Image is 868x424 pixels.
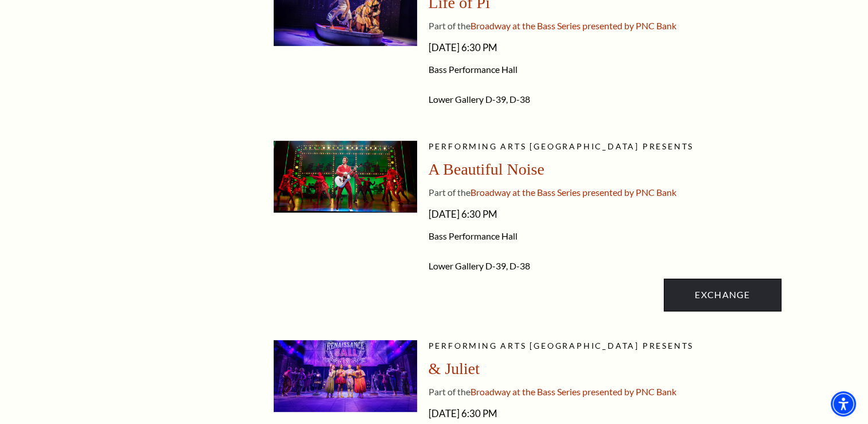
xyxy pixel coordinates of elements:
[429,341,694,350] span: Performing Arts [GEOGRAPHIC_DATA] presents
[429,64,781,75] span: Bass Performance Hall
[429,404,781,423] span: [DATE] 6:30 PM
[470,20,676,31] span: Broadway at the Bass Series presented by PNC Bank
[429,38,781,57] span: [DATE] 6:30 PM
[485,260,530,271] span: D-39, D-38
[429,386,470,397] span: Part of the
[429,230,781,242] span: Bass Performance Hall
[429,187,470,198] span: Part of the
[664,279,781,311] a: Exchange
[429,94,484,105] span: Lower Gallery
[429,20,470,31] span: Part of the
[429,260,484,271] span: Lower Gallery
[485,94,530,105] span: D-39, D-38
[470,386,676,397] span: Broadway at the Bass Series presented by PNC Bank
[274,340,417,412] img: jul-pdp_desktop-1600x800.jpg
[429,141,694,151] span: Performing Arts [GEOGRAPHIC_DATA] presents
[429,360,480,377] span: & Juliet
[274,141,417,213] img: abn-pdp_desktop-1600x800.jpg
[831,391,856,417] div: Accessibility Menu
[429,205,781,223] span: [DATE] 6:30 PM
[470,187,676,198] span: Broadway at the Bass Series presented by PNC Bank
[429,160,544,178] span: A Beautiful Noise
